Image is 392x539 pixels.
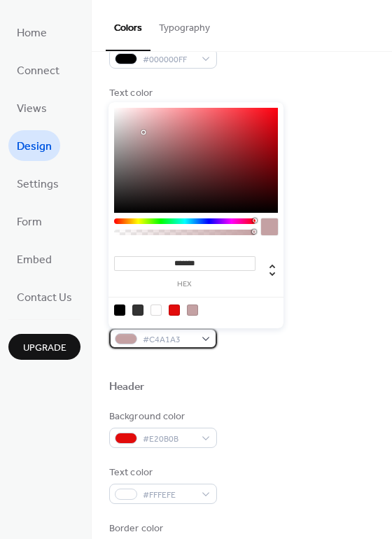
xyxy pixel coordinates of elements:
span: Views [17,98,47,120]
div: Background color [109,409,214,424]
div: Text color [109,86,214,101]
a: Connect [8,55,68,85]
span: Connect [17,60,59,83]
div: rgb(0, 0, 0) [114,304,125,316]
span: #C4A1A3 [143,332,195,347]
a: Design [8,130,60,161]
a: Contact Us [8,281,80,312]
span: #FFFEFE [143,488,195,503]
span: Upgrade [23,341,66,356]
span: Form [17,211,42,234]
span: #E20B0B [143,432,195,447]
div: Border color [109,521,214,536]
a: Home [8,17,55,48]
div: Header [109,380,145,395]
button: Upgrade [8,334,80,360]
a: Form [8,206,50,237]
label: hex [114,281,255,288]
a: Views [8,92,55,123]
div: rgb(226, 11, 11) [169,304,180,316]
span: Home [17,22,47,45]
a: Embed [8,244,60,274]
div: Text color [109,465,214,480]
span: Design [17,136,52,158]
a: Settings [8,168,67,199]
span: Settings [17,174,59,196]
div: rgb(196, 161, 163) [187,304,198,316]
div: rgb(51, 51, 51) [132,304,143,316]
div: rgb(255, 254, 254) [150,304,162,316]
span: Contact Us [17,287,72,309]
span: Embed [17,249,52,272]
span: #000000FF [143,52,195,67]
